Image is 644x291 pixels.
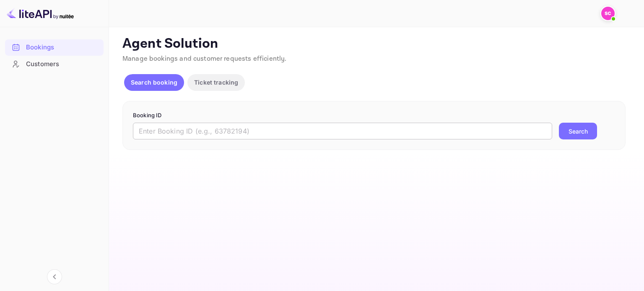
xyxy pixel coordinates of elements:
span: Manage bookings and customer requests efficiently. [122,54,287,63]
p: Ticket tracking [194,78,238,87]
button: Search [559,123,597,139]
a: Customers [5,56,104,72]
p: Agent Solution [122,36,629,52]
div: Customers [26,59,99,69]
img: LiteAPI logo [7,7,74,20]
p: Booking ID [133,111,615,120]
div: Bookings [5,39,104,56]
img: Soufiane Chemsy [601,7,615,20]
div: Customers [5,56,104,72]
div: Bookings [26,43,99,52]
p: Search booking [131,78,177,87]
a: Bookings [5,39,104,55]
button: Collapse navigation [47,269,62,284]
input: Enter Booking ID (e.g., 63782194) [133,123,552,139]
